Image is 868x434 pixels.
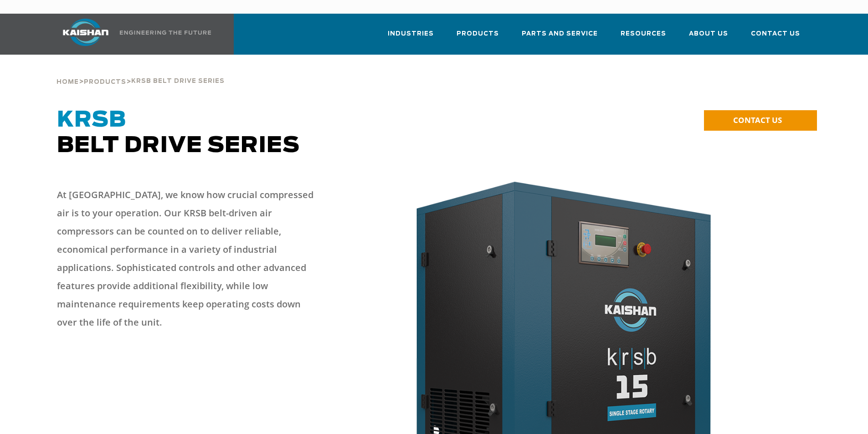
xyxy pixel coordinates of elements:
[457,22,499,53] a: Products
[457,29,499,39] span: Products
[388,22,434,53] a: Industries
[56,55,225,89] div: > >
[51,14,213,55] a: Kaishan USA
[84,79,126,85] span: Products
[120,31,211,35] img: Engineering the future
[57,109,126,131] span: KRSB
[522,22,598,53] a: Parts and Service
[689,29,728,39] span: About Us
[704,110,817,131] a: CONTACT US
[57,186,321,332] p: At [GEOGRAPHIC_DATA], we know how crucial compressed air is to your operation. Our KRSB belt-driv...
[621,22,666,53] a: Resources
[84,77,126,86] a: Products
[131,78,225,84] span: krsb belt drive series
[689,22,728,53] a: About Us
[751,22,800,53] a: Contact Us
[56,77,79,86] a: Home
[751,29,800,39] span: Contact Us
[388,29,434,39] span: Industries
[621,29,666,39] span: Resources
[733,115,782,125] span: CONTACT US
[522,29,598,39] span: Parts and Service
[57,109,300,157] span: Belt Drive Series
[56,79,79,85] span: Home
[51,19,120,46] img: kaishan logo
